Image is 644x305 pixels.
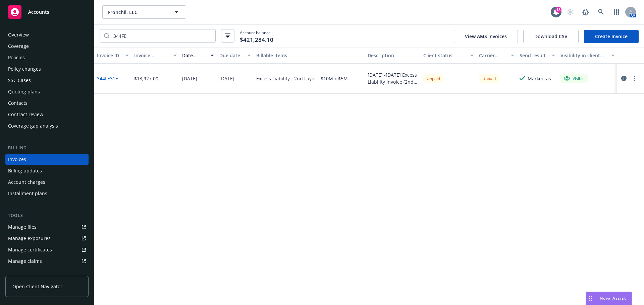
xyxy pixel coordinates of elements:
[5,244,89,255] a: Manage certificates
[368,52,418,59] div: Description
[528,75,555,82] div: Marked as sent
[5,256,89,266] a: Manage claims
[476,48,517,64] button: Carrier status
[555,7,561,13] div: 13
[5,75,89,86] a: SSC Cases
[558,48,617,64] button: Visibility in client dash
[5,267,89,278] a: Manage BORs
[584,30,639,43] a: Create Invoice
[254,48,365,64] button: Billable items
[8,233,51,244] div: Manage exposures
[523,30,579,43] button: Download CSV
[134,75,158,82] div: $13,927.00
[240,35,273,44] span: $421,284.10
[479,74,499,83] div: Unpaid
[131,48,180,64] button: Invoice amount
[8,64,41,74] div: Policy changes
[8,244,52,255] div: Manage certificates
[134,52,170,59] div: Invoice amount
[97,75,118,82] a: 344FE31E
[5,52,89,63] a: Policies
[423,74,443,83] div: Unpaid
[5,165,89,176] a: Billing updates
[5,121,89,131] a: Coverage gap analysis
[586,292,632,305] button: Nova Assist
[5,212,89,219] div: Tools
[108,9,166,16] span: Fronchil, LLC
[8,121,58,131] div: Coverage gap analysis
[8,109,43,120] div: Contract review
[8,177,45,187] div: Account charges
[5,233,89,244] a: Manage exposures
[5,86,89,97] a: Quoting plans
[560,52,607,59] div: Visibility in client dash
[5,29,89,40] a: Overview
[365,48,421,64] button: Description
[8,222,37,232] div: Manage files
[102,5,186,19] button: Fronchil, LLC
[8,29,29,40] div: Overview
[179,48,217,64] button: Date issued
[579,5,592,19] a: Report a Bug
[256,52,362,59] div: Billable items
[8,154,26,165] div: Invoices
[5,222,89,232] a: Manage files
[5,154,89,165] a: Invoices
[517,48,558,64] button: Send result
[610,5,623,19] a: Switch app
[28,9,49,15] span: Accounts
[5,145,89,151] div: Billing
[97,52,121,59] div: Invoice ID
[219,52,244,59] div: Due date
[423,52,466,59] div: Client status
[586,292,594,305] div: Drag to move
[8,98,28,108] div: Contacts
[5,3,89,21] a: Accounts
[8,165,42,176] div: Billing updates
[454,30,518,43] button: View AMS invoices
[5,109,89,120] a: Contract review
[520,52,548,59] div: Send result
[563,5,577,19] a: Start snowing
[5,41,89,52] a: Coverage
[8,256,42,266] div: Manage claims
[8,267,40,278] div: Manage BORs
[8,86,40,97] div: Quoting plans
[94,48,131,64] button: Invoice ID
[182,52,207,59] div: Date issued
[564,75,585,81] div: Visible
[109,29,215,42] input: Filter by keyword...
[600,295,626,301] span: Nova Assist
[5,64,89,74] a: Policy changes
[421,48,476,64] button: Client status
[219,75,234,82] div: [DATE]
[479,52,507,59] div: Carrier status
[5,188,89,199] a: Installment plans
[8,188,47,199] div: Installment plans
[8,41,29,52] div: Coverage
[104,33,109,39] svg: Search
[217,48,254,64] button: Due date
[12,283,62,290] span: Open Client Navigator
[5,98,89,108] a: Contacts
[5,177,89,187] a: Account charges
[8,75,31,86] div: SSC Cases
[240,30,273,42] span: Account balance
[594,5,608,19] a: Search
[256,75,362,82] div: Excess Liability - 2nd Layer - $10M x $5M - 5673-02-28
[182,75,197,82] div: [DATE]
[8,52,25,63] div: Policies
[368,71,418,85] div: [DATE] -[DATE] Excess Liability Invoice (2nd Layer - $10M x $5M) - Chubb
